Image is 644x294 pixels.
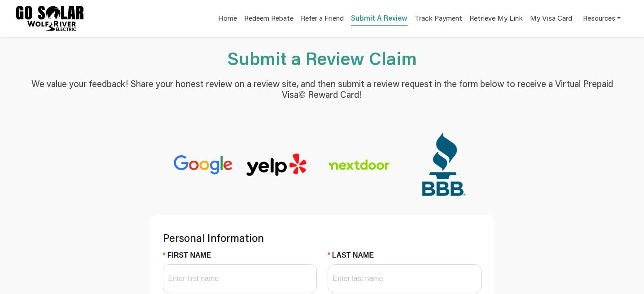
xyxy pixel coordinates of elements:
[163,250,218,261] label: First Name
[415,13,462,26] a: Track Payment
[245,152,308,177] img: Yelp
[301,13,344,26] a: Refer a Friend
[244,13,294,26] a: Redeem Rebate
[171,152,234,178] img: Google
[163,264,317,293] input: First Name
[410,126,473,204] img: Better Business Bureau
[469,13,523,26] a: Retrieve My Link
[31,78,613,100] h5: We value your feedback! Share your honest review on a review site, and then submit a review reque...
[351,13,407,26] a: Submit A Review
[16,6,83,31] img: Program logo
[530,9,572,27] a: My Visa Card
[328,264,482,293] input: Last Name
[31,48,613,69] h1: Submit a Review Claim
[319,149,399,180] img: Next Door
[583,9,621,27] a: Resources
[328,250,381,261] label: Last Name
[218,13,237,26] a: Home
[163,228,482,245] h4: Personal Information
